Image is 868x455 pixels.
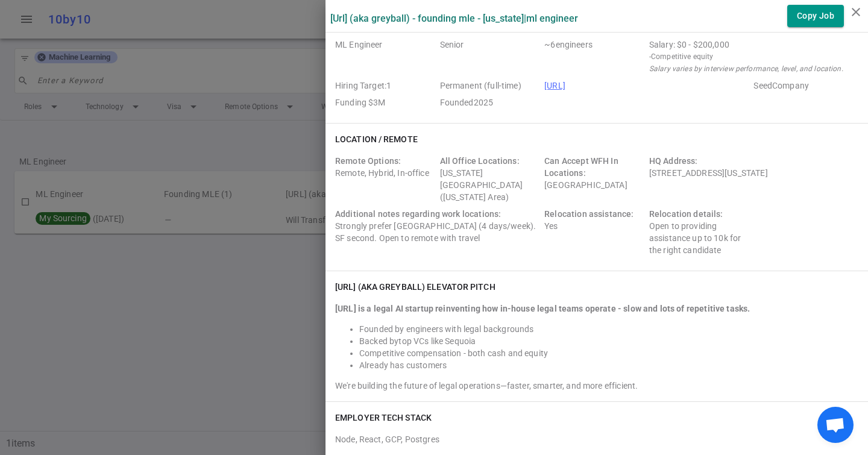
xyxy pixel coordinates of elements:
[544,156,618,178] span: Can Accept WFH In Locations:
[649,51,854,63] small: - Competitive equity
[335,155,435,203] div: Remote, Hybrid, In-office
[649,155,854,203] div: [STREET_ADDRESS][US_STATE]
[359,336,398,346] span: Backed by
[440,39,540,75] span: Level
[335,209,501,219] span: Additional notes regarding work locations:
[753,80,854,92] span: Employer Stage e.g. Series A
[544,81,565,90] a: [URL]
[544,39,644,75] span: Team Count
[335,96,435,108] span: Employer Founding
[335,133,418,145] h6: Location / Remote
[849,5,863,19] i: close
[649,208,749,256] div: Open to providing assistance up to 10k for the right candidate
[817,407,854,443] div: Open chat
[335,412,432,424] h6: EMPLOYER TECH STACK
[544,209,634,219] span: Relocation assistance:
[335,208,539,256] div: Strongly prefer [GEOGRAPHIC_DATA] (4 days/week). SF second. Open to remote with travel
[335,156,401,166] span: Remote Options:
[359,360,447,370] span: Already has customers
[440,96,540,108] span: Employer Founded
[335,380,858,392] div: We're building the future of legal operations—faster, smarter, and more efficient.
[649,209,723,219] span: Relocation details:
[440,156,520,166] span: All Office Locations:
[335,435,439,444] span: Node, React, GCP, Postgres
[335,80,435,92] span: Hiring Target
[335,304,750,313] strong: [URL] is a legal AI startup reinventing how in-house legal teams operate - slow and lots of repet...
[359,335,858,347] li: top VCs like Sequoia
[649,156,698,166] span: HQ Address:
[649,64,843,73] i: Salary varies by interview performance, level, and location.
[335,39,435,75] span: Roles
[440,155,540,203] div: [US_STATE][GEOGRAPHIC_DATA] ([US_STATE] Area)
[359,348,548,358] span: Competitive compensation - both cash and equity
[335,281,495,293] h6: [URL] (aka Greyball) elevator pitch
[544,208,644,256] div: Yes
[649,39,854,51] div: Salary Range
[544,80,749,92] span: Company URL
[544,155,644,203] div: [GEOGRAPHIC_DATA]
[787,5,844,27] button: Copy Job
[440,80,540,92] span: Job Type
[330,13,578,24] label: [URL] (aka Greyball) - Founding MLE - [US_STATE] | ML Engineer
[359,323,858,335] li: Founded by engineers with legal backgrounds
